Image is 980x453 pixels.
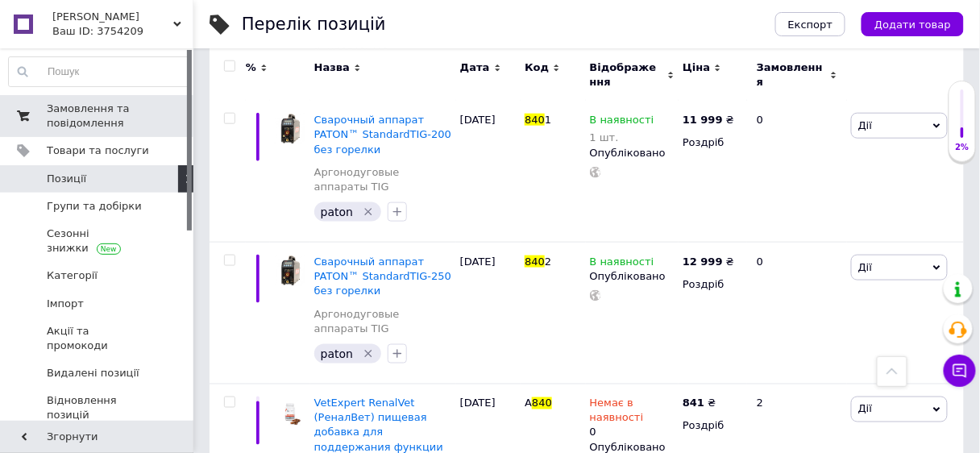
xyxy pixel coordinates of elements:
button: Експорт [775,12,846,36]
div: ₴ [683,397,716,411]
span: Замовлення [757,60,826,89]
a: Сварочный аппарат PATON™ StandardTIG-250 без горелки [314,256,451,297]
div: ₴ [683,113,734,127]
span: Категорії [47,268,98,283]
svg: Видалити мітку [362,347,375,360]
div: Опубліковано [590,146,675,160]
div: Перелік позицій [242,16,386,33]
span: Дії [858,261,872,273]
div: 2% [949,142,975,153]
a: Аргонодуговые аппараты TIG [314,165,452,194]
span: 1 [545,114,551,126]
span: Експорт [788,19,833,31]
b: 841 [683,397,704,409]
span: paton [321,206,353,218]
span: 840 [525,114,545,126]
span: ELO Шоп [52,10,173,24]
span: Імпорт [47,297,84,311]
span: Ціна [683,60,710,75]
b: 11 999 [683,114,723,126]
span: Немає в наявності [590,397,644,429]
input: Пошук [9,57,189,86]
div: ₴ [683,255,734,269]
span: Сезонні знижки [47,226,149,256]
b: 12 999 [683,256,723,268]
span: 2 [545,256,551,268]
span: Відновлення позицій [47,393,149,422]
span: Код [525,60,549,75]
span: Замовлення та повідомлення [47,102,149,131]
span: A [525,397,532,409]
img: Сварочный аппарат PATON™ StandardTIG-250 без горелки [274,255,306,287]
span: Позиції [47,172,86,186]
span: В наявності [590,114,654,131]
span: Назва [314,60,350,75]
span: Товари та послуги [47,143,149,158]
span: Дії [858,403,872,415]
span: paton [321,347,353,360]
div: Роздріб [683,277,743,292]
div: Ваш ID: 3754209 [52,24,193,39]
div: Опубліковано [590,269,675,284]
div: 0 [590,397,675,441]
button: Чат з покупцем [944,355,976,387]
span: Відображення [590,60,663,89]
span: Акції та промокоди [47,324,149,353]
div: Роздріб [683,419,743,434]
span: Дата [460,60,490,75]
span: Групи та добірки [47,199,142,214]
div: 0 [747,101,847,243]
div: Роздріб [683,135,743,150]
svg: Видалити мітку [362,206,375,218]
span: Додати товар [874,19,951,31]
span: % [246,60,256,75]
img: VetExpert RenalVet (РеналВет) пищевая добавка для поддержания функции почек у кошек и собак, 60 к... [274,397,306,429]
div: 1 шт. [590,131,654,143]
button: Додати товар [862,12,964,36]
span: Видалені позиції [47,366,139,380]
div: [DATE] [456,101,521,243]
span: 840 [525,256,545,268]
span: Дії [858,119,872,131]
img: Сварочный аппарат PATON™ StandardTIG-200 без горелки [274,113,306,145]
div: [DATE] [456,243,521,384]
span: 840 [532,397,552,409]
span: В наявності [590,256,654,272]
a: Аргонодуговые аппараты TIG [314,307,452,336]
a: Сварочный аппарат PATON™ StandardTIG-200 без горелки [314,114,451,155]
div: 0 [747,243,847,384]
